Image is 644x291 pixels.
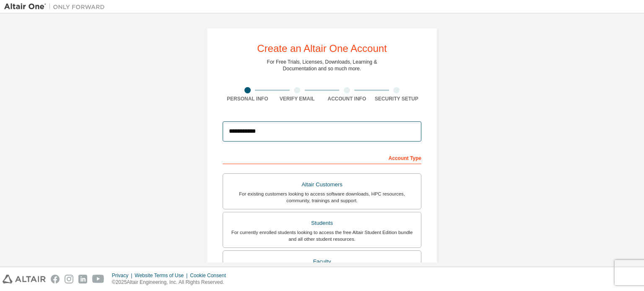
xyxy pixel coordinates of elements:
[372,95,422,102] div: Security Setup
[267,59,377,72] div: For Free Trials, Licenses, Downloads, Learning & Documentation and so much more.
[190,272,231,279] div: Cookie Consent
[257,44,387,54] div: Create an Altair One Account
[65,275,73,283] img: instagram.svg
[112,279,231,286] p: © 2025 Altair Engineering, Inc. All Rights Reserved.
[135,272,190,279] div: Website Terms of Use
[3,275,46,283] img: altair_logo.svg
[228,191,416,204] div: For existing customers looking to access software downloads, HPC resources, community, trainings ...
[4,3,109,11] img: Altair One
[228,179,416,191] div: Altair Customers
[78,275,87,283] img: linkedin.svg
[228,256,416,268] div: Faculty
[273,95,322,102] div: Verify Email
[223,151,421,164] div: Account Type
[112,272,135,279] div: Privacy
[228,229,416,242] div: For currently enrolled students looking to access the free Altair Student Edition bundle and all ...
[51,275,60,283] img: facebook.svg
[322,95,372,102] div: Account Info
[223,95,273,102] div: Personal Info
[228,217,416,229] div: Students
[92,275,104,283] img: youtube.svg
